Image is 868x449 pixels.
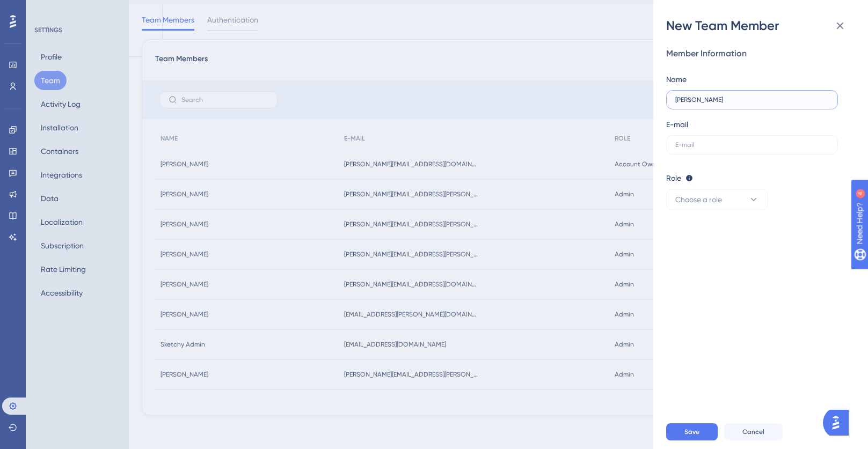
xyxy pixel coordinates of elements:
[666,172,681,185] span: Role
[823,407,855,439] iframe: UserGuiding AI Assistant Launcher
[675,141,829,149] input: E-mail
[666,118,688,131] div: E-mail
[666,73,687,86] div: Name
[742,428,764,436] span: Cancel
[666,17,855,34] div: New Team Member
[25,3,67,16] span: Need Help?
[675,193,722,206] span: Choose a role
[666,189,768,210] button: Choose a role
[724,423,783,440] button: Cancel
[675,96,829,104] input: Name
[666,423,718,440] button: Save
[684,428,699,436] span: Save
[666,47,847,60] div: Member Information
[75,5,78,14] div: 4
